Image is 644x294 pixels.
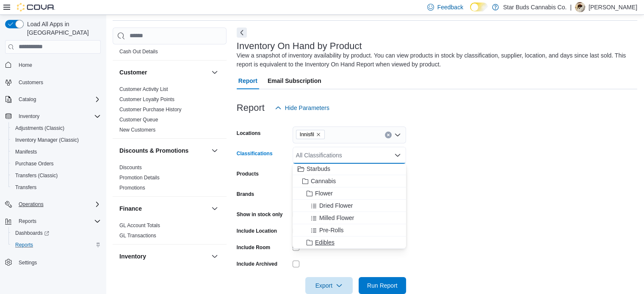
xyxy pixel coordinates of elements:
span: Inventory Manager (Classic) [15,137,79,143]
label: Include Location [237,228,277,234]
span: Customer Activity List [119,86,168,93]
a: Dashboards [12,228,53,238]
h3: Finance [119,204,142,213]
h3: Customer [119,68,147,77]
a: Transfers (Classic) [12,170,61,181]
span: Discounts [119,164,142,171]
button: Flower [293,187,406,200]
button: Finance [210,203,220,214]
span: Catalog [19,96,36,103]
label: Include Archived [237,261,277,267]
span: Reports [19,218,36,225]
span: Settings [19,259,37,266]
h3: Inventory [119,252,146,261]
span: GL Transactions [119,232,156,239]
a: Customer Activity List [119,86,168,92]
button: Customer [210,67,220,77]
div: Kerry Bowley [575,2,585,12]
a: Customer Purchase History [119,107,182,113]
span: Reports [15,242,33,248]
p: | [570,2,572,12]
span: Transfers (Classic) [12,170,101,181]
a: Transfers [12,182,40,192]
button: Catalog [15,94,39,104]
a: Promotions [119,185,145,191]
span: Customers [19,79,43,86]
button: Transfers (Classic) [8,170,104,181]
span: Adjustments (Classic) [15,125,64,132]
span: Customer Queue [119,116,158,123]
span: Settings [15,257,101,267]
span: Dashboards [12,228,101,238]
button: Clear input [385,132,392,138]
button: Reports [15,216,40,226]
div: Customer [113,84,227,138]
button: Discounts & Promotions [210,146,220,156]
span: Reports [15,216,101,226]
span: Transfers [15,184,36,191]
span: Innisfil [300,130,314,139]
span: Home [15,60,101,70]
h3: Inventory On Hand by Product [237,41,362,51]
span: Manifests [15,148,37,155]
span: Load All Apps in [GEOGRAPHIC_DATA] [24,20,101,37]
span: Hide Parameters [285,104,329,112]
label: Products [237,170,259,177]
img: Cova [17,3,55,11]
button: Export [305,277,353,294]
span: Edibles [315,238,334,247]
span: GL Account Totals [119,222,160,229]
button: Milled Flower [293,212,406,224]
button: Edibles [293,236,406,249]
button: Inventory Manager (Classic) [8,134,104,146]
span: Operations [19,201,44,208]
div: Discounts & Promotions [113,162,227,196]
button: Catalog [2,93,104,105]
span: Run Report [367,281,398,290]
button: Reports [8,239,104,251]
a: Customer Loyalty Points [119,96,174,102]
div: Cash Management [113,36,227,60]
label: Include Room [237,244,270,251]
span: Inventory Manager (Classic) [12,135,101,145]
a: Cash Management [119,38,162,44]
a: Discounts [119,165,142,170]
span: Cash Out Details [119,48,158,55]
a: Cash Out Details [119,49,158,55]
span: Milled Flower [319,214,354,222]
button: Inventory [2,110,104,122]
button: Finance [119,204,208,213]
a: Adjustments (Classic) [12,123,68,133]
a: GL Account Totals [119,223,160,228]
span: Starbuds [307,165,330,173]
span: Customer Loyalty Points [119,96,174,103]
span: Purchase Orders [12,159,101,169]
button: Pre-Rolls [293,224,406,236]
span: Transfers (Classic) [15,172,58,179]
button: Remove Innisfil from selection in this group [316,132,321,137]
span: Dark Mode [470,11,470,12]
button: Cannabis [293,175,406,187]
button: Inventory [119,252,208,261]
button: Transfers [8,181,104,193]
a: Inventory Manager (Classic) [12,135,82,145]
span: Adjustments (Classic) [12,123,101,133]
span: Transfers [12,182,101,192]
a: Purchase Orders [12,159,57,169]
button: Customer [119,68,208,77]
button: Reports [2,215,104,227]
a: Promotion Details [119,175,160,181]
button: Customers [2,76,104,88]
button: Inventory [15,111,43,121]
a: Dashboards [8,227,104,239]
span: Customer Purchase History [119,106,182,113]
span: Dashboards [15,230,49,236]
button: Manifests [8,146,104,158]
span: Catalog [15,94,101,104]
span: Inventory [19,113,39,120]
span: Export [310,277,348,294]
button: Home [2,59,104,71]
button: Close list of options [394,152,401,159]
a: Manifests [12,147,40,157]
button: Dried Flower [293,200,406,212]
